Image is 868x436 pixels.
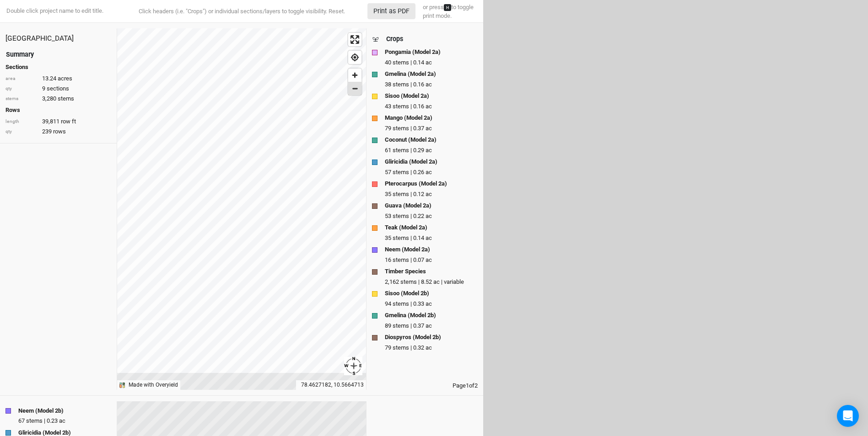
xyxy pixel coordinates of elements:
[385,202,431,210] strong: Guava (Model 2a)
[5,118,38,125] div: length
[367,3,415,19] button: Print as PDF
[385,136,437,144] strong: Coconut (Model 2a)
[385,333,441,341] strong: Diospyros (Model 2b)
[348,69,361,82] button: Zoom in
[385,278,478,286] div: 2,162 stems | 8.52 ac | variable
[5,96,38,102] div: stems
[296,380,366,390] div: 78.4627182, 10.5664713
[5,95,111,103] div: 3,280
[444,4,451,11] kbd: H
[61,117,76,126] span: row ft
[129,381,178,389] div: Made with Overyield
[329,7,345,16] button: Reset.
[58,95,74,103] span: stems
[385,70,436,78] strong: Gmelina (Model 2a)
[5,64,111,71] h4: Sections
[385,168,478,176] div: 57 stems | 0.26 ac
[5,85,38,92] div: qty
[385,300,478,308] div: 94 stems | 0.33 ac
[385,114,432,122] strong: Mango (Model 2a)
[385,146,478,154] div: 61 stems | 0.29 ac
[58,74,72,83] span: acres
[120,7,363,16] div: Click headers (i.e. "Crops") or individual sections/layers to toggle visibility.
[385,92,429,100] strong: Sisoo (Model 2a)
[385,344,478,352] div: 79 stems | 0.32 ac
[5,34,111,44] div: Tamil Nadu
[385,289,429,298] strong: Sisoo (Model 2b)
[385,212,478,220] div: 53 stems | 0.22 ac
[117,28,366,390] canvas: Map
[5,128,38,135] div: qty
[5,74,111,83] div: 13.24
[385,234,478,242] div: 35 stems | 0.14 ac
[5,128,111,136] div: 239
[348,82,361,95] button: Zoom out
[385,80,478,89] div: 38 stems | 0.16 ac
[5,75,38,82] div: area
[385,124,478,133] div: 79 stems | 0.37 ac
[367,382,483,390] div: Page 1 of 2
[385,180,447,188] strong: Pterocarpus (Model 2a)
[18,417,111,425] div: 67 stems | 0.23 ac
[385,311,436,319] strong: Gmelina (Model 2b)
[386,34,403,44] div: Crops
[348,33,361,46] button: Enter fullscreen
[385,245,430,254] strong: Neem (Model 2a)
[385,102,478,111] div: 43 stems | 0.16 ac
[5,117,111,126] div: 39,811
[53,128,66,136] span: rows
[385,48,441,56] strong: Pongamia (Model 2a)
[47,85,69,93] span: sections
[5,106,111,114] h4: Rows
[385,322,478,330] div: 89 stems | 0.37 ac
[385,58,478,67] div: 40 stems | 0.14 ac
[5,85,111,93] div: 9
[837,405,859,427] div: Open Intercom Messenger
[385,158,437,166] strong: Gliricidia (Model 2a)
[18,407,64,415] strong: Neem (Model 2b)
[5,7,103,15] div: Double click project name to edit title.
[385,256,478,264] div: 16 stems | 0.07 ac
[385,223,427,232] strong: Teak (Model 2a)
[6,50,34,59] div: Summary
[385,190,478,198] div: 35 stems | 0.12 ac
[348,51,361,64] button: Find my location
[385,267,426,276] strong: Timber Species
